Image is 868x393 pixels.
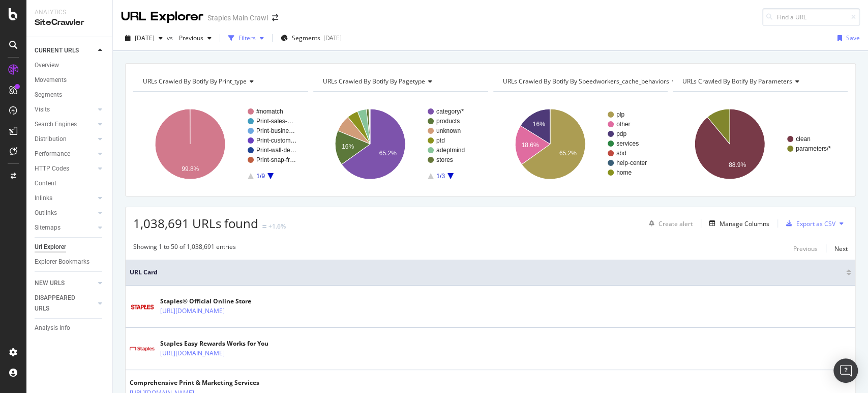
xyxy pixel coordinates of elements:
[321,73,479,90] h4: URLs Crawled By Botify By pagetype
[35,8,104,17] div: Analytics
[834,242,848,255] button: Next
[616,140,639,147] text: services
[35,75,105,86] a: Movements
[782,215,835,232] button: Export as CSV
[133,215,258,232] span: 1,038,691 URLs found
[436,127,461,134] text: unknown
[35,242,105,252] a: Url Explorer
[130,347,155,351] img: main image
[35,90,62,100] div: Segments
[167,34,175,42] span: vs
[35,222,61,233] div: Sitemaps
[35,222,95,233] a: Sitemaps
[160,306,225,316] a: [URL][DOMAIN_NAME]
[130,378,259,387] div: Comprehensive Print & Marketing Services
[616,169,632,176] text: home
[493,100,666,188] svg: A chart.
[35,257,89,267] div: Explorer Bookmarks
[262,225,266,228] img: Equal
[133,242,236,255] div: Showing 1 to 50 of 1,038,691 entries
[846,34,860,42] div: Save
[141,73,299,90] h4: URLs Crawled By Botify By print_type
[35,119,77,130] div: Search Engines
[35,60,105,71] a: Overview
[762,8,860,26] input: Find a URL
[796,219,835,228] div: Export as CSV
[323,34,342,42] div: [DATE]
[659,219,693,228] div: Create alert
[277,30,346,46] button: Segments[DATE]
[35,193,95,204] a: Inlinks
[616,111,624,118] text: plp
[224,30,268,46] button: Filters
[121,8,203,25] div: URL Explorer
[35,119,95,130] a: Search Engines
[35,45,95,56] a: CURRENT URLS
[35,90,105,100] a: Segments
[616,130,626,137] text: pdp
[35,104,95,115] a: Visits
[793,242,818,255] button: Previous
[272,14,278,21] div: arrow-right-arrow-left
[256,127,295,134] text: Print-busine…
[436,137,445,144] text: ptd
[436,108,464,115] text: category/*
[35,323,70,333] div: Analysis Info
[135,34,155,42] span: 2025 Sep. 5th
[35,134,67,145] div: Distribution
[436,173,445,180] text: 1/3
[313,100,486,188] div: A chart.
[256,156,296,163] text: Print-snap-fr…
[793,244,818,253] div: Previous
[720,219,769,228] div: Manage Columns
[35,149,70,159] div: Performance
[705,217,769,230] button: Manage Columns
[436,156,453,163] text: stores
[833,30,860,46] button: Save
[35,278,65,289] div: NEW URLS
[796,145,831,152] text: parameters/*
[35,163,69,174] div: HTTP Codes
[833,358,858,383] div: Open Intercom Messenger
[796,135,811,143] text: clean
[616,150,626,157] text: sbd
[35,278,95,289] a: NEW URLS
[379,150,396,157] text: 65.2%
[682,77,792,86] span: URLs Crawled By Botify By parameters
[501,73,684,90] h4: URLs Crawled By Botify By speedworkers_cache_behaviors
[256,137,296,144] text: Print-custom…
[673,100,846,188] div: A chart.
[436,147,465,154] text: adeptmind
[35,17,104,29] div: SiteCrawler
[268,222,286,231] div: +1.6%
[256,147,296,154] text: Print-wall-de…
[130,268,844,277] span: URL Card
[35,293,86,314] div: DISAPPEARED URLS
[323,77,425,86] span: URLs Crawled By Botify By pagetype
[645,215,693,232] button: Create alert
[729,161,746,169] text: 88.9%
[559,150,576,157] text: 65.2%
[35,208,95,218] a: Outlinks
[207,13,268,23] div: Staples Main Crawl
[182,165,199,173] text: 99.8%
[175,30,216,46] button: Previous
[160,297,269,306] div: Staples® Official Online Store
[133,100,306,188] svg: A chart.
[143,77,247,86] span: URLs Crawled By Botify By print_type
[35,293,95,314] a: DISAPPEARED URLS
[121,30,167,46] button: [DATE]
[503,77,669,86] span: URLs Crawled By Botify By speedworkers_cache_behaviors
[130,300,155,313] img: main image
[35,193,52,204] div: Inlinks
[35,163,95,174] a: HTTP Codes
[35,45,79,56] div: CURRENT URLS
[256,118,293,125] text: Print-sales-…
[35,208,57,218] div: Outlinks
[160,339,269,348] div: Staples Easy Rewards Works for You
[175,34,203,42] span: Previous
[35,242,66,252] div: Url Explorer
[35,178,56,189] div: Content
